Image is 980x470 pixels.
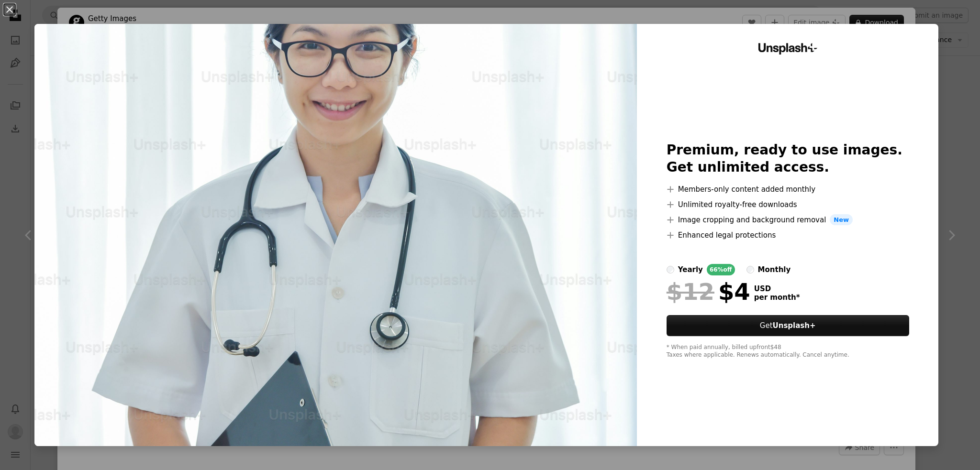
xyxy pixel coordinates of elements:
[667,279,750,304] div: $4
[678,264,703,275] div: yearly
[667,279,714,304] span: $12
[830,214,853,226] span: New
[758,264,791,275] div: monthly
[754,284,800,293] span: USD
[667,230,909,241] li: Enhanced legal protections
[773,321,816,330] strong: Unsplash+
[746,266,754,273] input: monthly
[667,184,909,195] li: Members-only content added monthly
[667,344,909,359] div: * When paid annually, billed upfront $48 Taxes where applicable. Renews automatically. Cancel any...
[707,264,735,275] div: 66% off
[754,293,800,302] span: per month *
[667,199,909,210] li: Unlimited royalty-free downloads
[667,266,674,273] input: yearly66%off
[667,315,909,336] a: GetUnsplash+
[667,142,909,176] h2: Premium, ready to use images. Get unlimited access.
[667,214,909,226] li: Image cropping and background removal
